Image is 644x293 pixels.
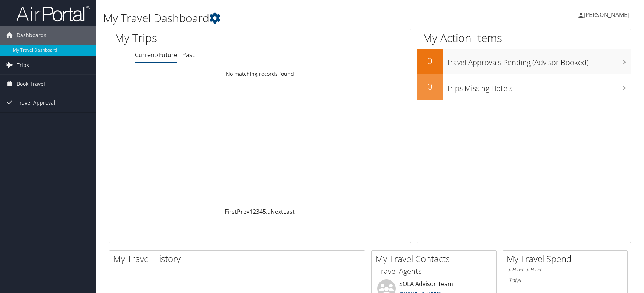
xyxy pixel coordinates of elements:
a: Past [182,51,195,59]
span: [PERSON_NAME] [584,11,629,19]
h6: [DATE] - [DATE] [508,266,622,273]
span: Dashboards [17,26,46,45]
a: 3 [256,208,259,216]
h1: My Trips [115,30,280,46]
span: Trips [17,56,29,74]
h3: Travel Approvals Pending (Advisor Booked) [447,54,631,68]
h2: 0 [417,80,443,93]
a: 0Travel Approvals Pending (Advisor Booked) [417,49,631,74]
h2: My Travel History [113,253,365,265]
h1: My Travel Dashboard [103,10,459,26]
span: … [266,208,270,216]
h2: My Travel Contacts [375,253,496,265]
img: airportal-logo.png [16,5,90,22]
a: Prev [237,208,249,216]
td: No matching records found [109,67,411,81]
a: Last [283,208,295,216]
h6: Total [508,276,622,284]
h3: Trips Missing Hotels [447,80,631,93]
h1: My Action Items [417,30,631,46]
a: First [225,208,237,216]
a: 1 [249,208,253,216]
a: 4 [259,208,263,216]
span: Travel Approval [17,93,55,112]
a: 5 [263,208,266,216]
h2: 0 [417,54,443,67]
h2: My Travel Spend [507,253,627,265]
span: Book Travel [17,75,45,93]
a: [PERSON_NAME] [578,4,637,26]
a: 2 [253,208,256,216]
a: Current/Future [135,51,177,59]
h3: Travel Agents [377,266,491,276]
a: Next [270,208,283,216]
a: 0Trips Missing Hotels [417,74,631,100]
